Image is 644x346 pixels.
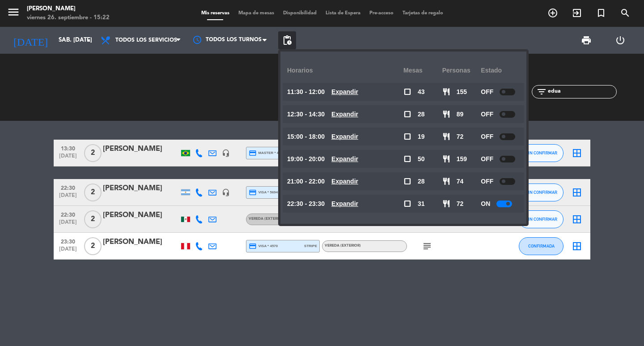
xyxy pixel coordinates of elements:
[279,11,321,16] span: Disponibilidad
[418,87,425,97] span: 43
[525,217,557,222] span: SIN CONFIRMAR
[403,155,411,163] span: check_box_outline_blank
[84,237,102,255] span: 2
[481,132,493,142] span: OFF
[331,155,358,162] u: Expandir
[57,153,79,163] span: [DATE]
[287,58,403,83] div: Horarios
[7,30,54,50] i: [DATE]
[572,8,582,18] i: exit_to_app
[457,87,467,97] span: 155
[418,199,425,209] span: 31
[222,149,230,157] i: headset_mic
[519,184,563,201] button: SIN CONFIRMAR
[331,200,358,207] u: Expandir
[403,58,442,83] div: Mesas
[596,8,606,18] i: turned_in_not
[331,133,358,140] u: Expandir
[287,109,325,120] span: 12:30 - 14:30
[572,187,582,198] i: border_all
[398,11,448,16] span: Tarjetas de regalo
[519,210,563,228] button: SIN CONFIRMAR
[325,244,361,248] span: Vereda (EXTERIOR)
[572,241,582,252] i: border_all
[249,149,285,157] span: master * 4207
[528,243,555,248] span: CONFIRMADA
[525,190,557,195] span: SIN CONFIRMAR
[321,11,365,16] span: Lista de Espera
[422,241,432,252] i: subject
[457,132,464,142] span: 72
[115,37,177,43] span: Todos los servicios
[481,154,493,164] span: OFF
[84,184,102,201] span: 2
[27,13,110,22] div: viernes 26. septiembre - 15:22
[103,183,179,194] div: [PERSON_NAME]
[442,177,450,185] span: restaurant
[103,209,179,221] div: [PERSON_NAME]
[481,176,493,187] span: OFF
[84,210,102,228] span: 2
[7,5,20,19] i: menu
[403,88,411,96] span: check_box_outline_blank
[418,176,425,187] span: 28
[234,11,279,16] span: Mapa de mesas
[57,182,79,192] span: 22:30
[249,217,285,221] span: Vereda (EXTERIOR)
[249,188,278,196] span: visa * 5694
[442,110,450,118] span: restaurant
[442,58,481,83] div: personas
[282,35,292,46] span: pending_actions
[442,88,450,96] span: restaurant
[481,199,490,209] span: ON
[442,132,450,141] span: restaurant
[287,199,325,209] span: 22:30 - 23:30
[365,11,398,16] span: Pre-acceso
[57,236,79,246] span: 23:30
[457,109,464,120] span: 89
[287,176,325,187] span: 21:00 - 22:00
[481,109,493,120] span: OFF
[249,188,257,196] i: credit_card
[27,4,110,13] div: [PERSON_NAME]
[287,132,325,142] span: 15:00 - 18:00
[519,144,563,162] button: SIN CONFIRMAR
[620,8,631,18] i: search
[331,178,358,185] u: Expandir
[603,27,637,54] div: LOG OUT
[84,144,102,162] span: 2
[103,143,179,155] div: [PERSON_NAME]
[442,155,450,163] span: restaurant
[547,87,616,97] input: Filtrar por nombre...
[57,219,79,230] span: [DATE]
[57,192,79,203] span: [DATE]
[331,111,358,118] u: Expandir
[581,35,592,46] span: print
[304,243,317,249] span: stripe
[57,246,79,256] span: [DATE]
[525,150,557,155] span: SIN CONFIRMAR
[331,88,358,95] u: Expandir
[572,148,582,158] i: border_all
[7,5,20,22] button: menu
[103,236,179,248] div: [PERSON_NAME]
[572,214,582,225] i: border_all
[249,242,278,250] span: visa * 4570
[287,87,325,97] span: 11:30 - 12:00
[57,143,79,153] span: 13:30
[457,176,464,187] span: 74
[222,188,230,196] i: headset_mic
[519,237,563,255] button: CONFIRMADA
[403,200,411,208] span: check_box_outline_blank
[83,35,94,46] i: arrow_drop_down
[249,149,257,157] i: credit_card
[442,200,450,208] span: restaurant
[536,86,547,97] i: filter_list
[287,154,325,164] span: 19:00 - 20:00
[457,199,464,209] span: 72
[615,35,626,46] i: power_settings_new
[418,132,425,142] span: 19
[481,87,493,97] span: OFF
[403,110,411,118] span: check_box_outline_blank
[197,11,234,16] span: Mis reservas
